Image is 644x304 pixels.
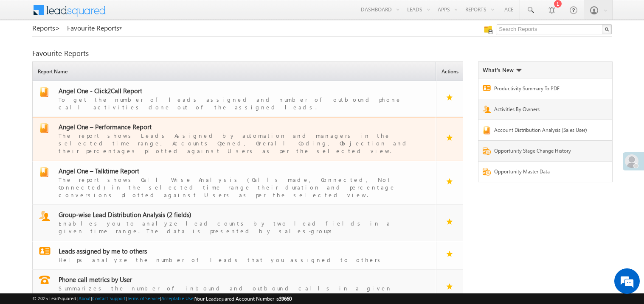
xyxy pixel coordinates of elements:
div: Helps analyze the number of leads that you assigned to others [59,255,420,264]
span: Angel One – Performance Report [59,123,152,131]
span: 39660 [279,296,292,302]
input: Search Reports [497,24,612,34]
span: Phone call metrics by User [59,275,132,284]
img: report [39,167,49,177]
img: Report [483,168,491,176]
a: Account Distribution Analysis (Sales User) [494,126,593,136]
div: Summarizes the number of inbound and outbound calls in a given timeperiod by users [59,284,420,300]
a: Activities By Owners [494,106,593,115]
a: report Phone call metrics by UserSummarizes the number of inbound and outbound calls in a given t... [37,276,432,300]
a: Opportunity Stage Change History [494,147,593,157]
img: Manage all your saved reports! [484,25,492,34]
img: report [39,87,49,97]
span: > [55,23,60,33]
img: What's new [516,69,522,72]
a: report Group-wise Lead Distribution Analysis (2 fields)Enables you to analyze lead counts by two ... [37,211,432,235]
a: Favourite Reports [67,24,123,32]
span: Actions [439,63,463,81]
span: Angel One - Click2Call Report [59,86,142,95]
img: report [39,276,50,284]
a: Contact Support [92,296,126,301]
span: Your Leadsquared Account Number is [195,296,292,302]
div: Favourite Reports [32,50,612,57]
a: report Angel One – Performance ReportThe report shows Leads Assigned by automation and managers i... [37,123,432,155]
img: report [39,123,49,133]
a: Terms of Service [127,296,160,301]
a: report Angel One - Click2Call ReportTo get the number of leads assigned and number of outbound ph... [37,87,432,111]
div: Enables you to analyze lead counts by two lead fields in a given time range. The data is presente... [59,219,420,235]
a: report Angel One – Talktime ReportThe report shows Call Wise Analysis (Calls made, Connected, Not... [37,167,432,199]
span: Angel One – Talktime Report [59,167,139,175]
img: Report [483,85,491,91]
img: Report [483,106,491,113]
img: Report [483,126,491,134]
div: To get the number of leads assigned and number of outbound phone call activities done out of the ... [59,95,420,111]
div: The report shows Call Wise Analysis (Calls made, Connected, Not Connected) in the selected time r... [59,175,420,199]
a: Productivity Summary To PDF [494,85,593,95]
a: About [79,296,91,301]
a: Reports> [32,24,60,32]
img: report [39,211,50,221]
span: Report Name [35,63,436,81]
span: Leads assigned by me to others [59,247,147,255]
div: What's New [483,66,522,74]
a: Opportunity Master Data [494,168,593,178]
img: Report [483,147,491,155]
a: report Leads assigned by me to othersHelps analyze the number of leads that you assigned to others [37,247,432,264]
a: Acceptable Use [161,296,194,301]
img: report [39,247,51,255]
span: © 2025 LeadSquared | | | | | [32,295,292,303]
div: The report shows Leads Assigned by automation and managers in the selected time range, Accounts O... [59,131,420,155]
span: Group-wise Lead Distribution Analysis (2 fields) [59,210,191,219]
